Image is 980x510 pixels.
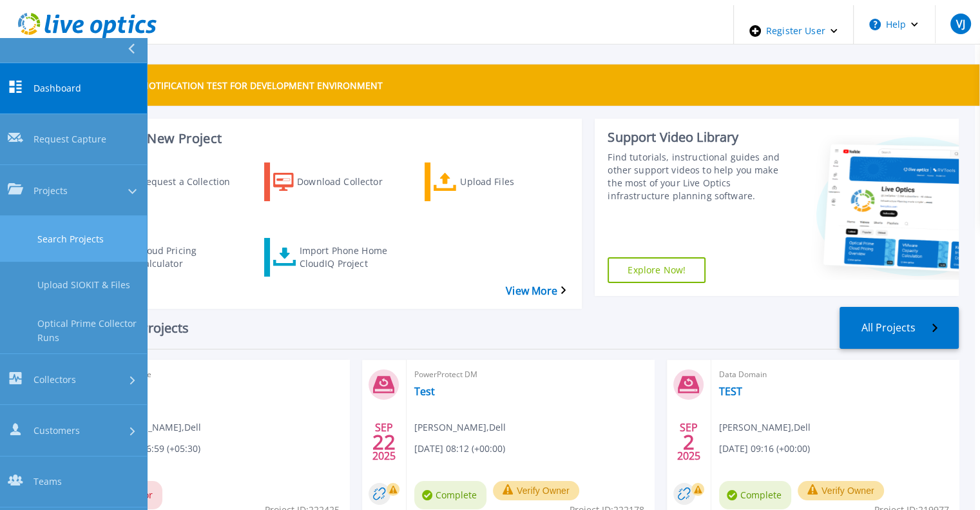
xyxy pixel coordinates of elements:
a: All Projects [840,307,959,349]
div: Upload Files [460,166,563,198]
div: Import Phone Home CloudIQ Project [299,241,402,273]
div: Support Video Library [608,129,790,146]
button: Help [854,5,934,44]
span: Collectors [34,373,76,386]
a: Download Collector [264,162,420,201]
span: [PERSON_NAME] , Dell [719,420,811,435]
a: Request a Collection [103,162,259,201]
a: TEST [719,385,742,398]
a: Cloud Pricing Calculator [103,238,259,277]
div: Cloud Pricing Calculator [138,241,241,273]
span: [PERSON_NAME] , Dell [110,420,201,435]
span: PowerProtect DM [414,368,646,382]
div: Request a Collection [140,166,243,198]
h3: Start a New Project [103,132,565,146]
div: Register User [734,5,853,57]
button: Verify Owner [798,481,884,500]
div: Find tutorials, instructional guides and other support videos to help you make the most of your L... [608,151,790,202]
span: Complete [414,481,486,509]
div: SEP 2025 [372,418,396,466]
span: VJ [956,19,965,29]
span: Data Domain [719,368,951,382]
span: [DATE] 08:12 (+00:00) [414,442,505,456]
span: [DATE] 09:16 (+00:00) [719,442,810,456]
a: Explore Now! [608,257,706,283]
span: [DATE] 16:59 (+05:30) [110,442,200,456]
span: Customers [34,424,80,437]
span: Projects [34,184,68,197]
p: THIS IS A NOTIFICATION TEST FOR DEVELOPMENT ENVIRONMENT [101,79,383,92]
div: SEP 2025 [677,418,701,466]
span: 22 [372,436,396,447]
span: Teams [34,475,62,488]
span: Request Capture [34,133,106,146]
a: Upload Files [425,162,581,201]
a: View More [506,285,566,297]
div: Download Collector [297,166,400,198]
span: Dashboard [34,81,81,95]
span: [PERSON_NAME] , Dell [414,420,506,435]
a: Test [414,385,435,398]
span: Complete [719,481,791,509]
span: 2 [683,436,695,447]
span: PowerStore [110,368,341,382]
button: Verify Owner [493,481,579,500]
